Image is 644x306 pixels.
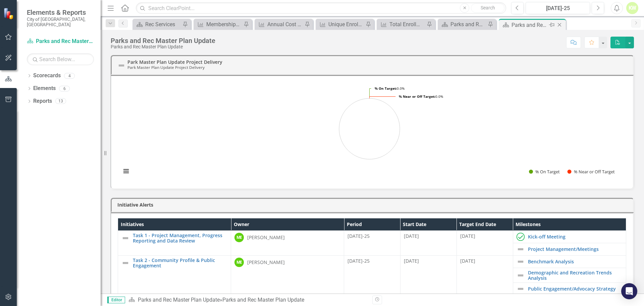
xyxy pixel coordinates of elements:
text: 0.0% [375,86,405,91]
span: [DATE] [460,233,475,239]
a: Parks and Rec Master Plan Update [138,297,220,303]
div: Memberships - Outdoor Pools [206,20,242,29]
img: Not Defined [517,271,525,279]
img: Not Defined [517,285,525,293]
a: Park Master Plan Update Project Delivery [127,59,222,65]
div: Rec Services [145,20,181,29]
div: [DATE]-25 [528,4,588,12]
a: Unique Enrollment [317,20,364,29]
div: » [128,296,367,304]
a: Public Engagement/Advocacy Strategy [528,286,623,291]
div: [PERSON_NAME] [247,234,285,241]
input: Search ClearPoint... [136,2,506,14]
a: Total Enrollment [378,20,425,29]
text: 0.0% [399,94,443,99]
a: Demographic and Recreation Trends Analysis [528,270,623,280]
a: Reports [33,97,52,105]
div: Chart. Highcharts interactive chart. [118,81,626,182]
img: Completed [517,233,525,241]
input: Search Below... [27,53,94,65]
a: Benchmark Analysis [528,259,623,264]
span: [DATE] [404,258,419,264]
div: ME [234,258,244,267]
span: Editor [107,297,125,303]
span: [DATE] [404,233,419,239]
img: Not Defined [517,258,525,266]
a: Task 1 - Project Management, Progress Reporting and Data Review [133,233,227,243]
img: Not Defined [117,61,125,70]
tspan: % On Target: [375,86,397,91]
div: Unique Enrollment [328,20,364,29]
small: Park Master Plan Update Project Delivery [127,64,205,70]
a: Project Management/Meetings [528,247,623,252]
div: 6 [59,86,70,91]
a: Rec Services [134,20,181,29]
td: Double-Click to Edit Right Click for Context Menu [513,243,626,256]
div: [DATE]-25 [347,258,397,264]
td: Double-Click to Edit Right Click for Context Menu [513,268,626,283]
div: Total Enrollment [389,20,425,29]
svg: Interactive chart [118,81,621,182]
td: Double-Click to Edit Right Click for Context Menu [513,282,626,295]
button: Show % Near or Off Target [568,169,615,175]
div: Parks and Rec Master Plan Update [111,37,215,44]
div: Parks and Rec Master Plan Update [222,297,304,303]
span: [DATE] [460,258,475,264]
td: Double-Click to Edit Right Click for Context Menu [118,231,231,256]
td: Double-Click to Edit [400,231,457,256]
a: Kick-off Meeting [528,234,623,239]
td: Double-Click to Edit Right Click for Context Menu [513,231,626,243]
h3: Initiative Alerts [117,202,630,207]
td: Double-Click to Edit Right Click for Context Menu [513,256,626,268]
a: Elements [33,85,56,92]
span: Elements & Reports [27,8,94,16]
div: ME [234,233,244,242]
tspan: % Near or Off Target: [399,94,435,99]
td: Double-Click to Edit [457,231,513,256]
img: Not Defined [517,245,525,253]
button: Show % On Target [529,169,560,175]
a: Scorecards [33,72,61,80]
div: Open Intercom Messenger [621,283,637,299]
div: 4 [64,73,75,79]
div: [PERSON_NAME] [247,259,285,266]
div: Parks and Rec Master Plan Update [111,44,215,49]
a: Parks and Rec Master Plan Update [439,20,486,29]
img: ClearPoint Strategy [3,8,15,19]
a: Memberships - Outdoor Pools [195,20,242,29]
div: [DATE]-25 [347,233,397,239]
span: Search [481,5,495,10]
div: 13 [55,98,66,104]
a: Parks and Rec Master Plan Update [27,38,94,45]
img: Not Defined [121,259,129,267]
a: Task 2 - Community Profile & Public Engagement [133,258,227,268]
td: Double-Click to Edit [231,231,344,256]
a: Annual Cost Recovery [256,20,303,29]
button: Search [471,3,504,13]
button: KW [626,2,638,14]
small: City of [GEOGRAPHIC_DATA], [GEOGRAPHIC_DATA] [27,16,94,28]
div: Annual Cost Recovery [267,20,303,29]
div: Parks and Rec Master Plan Update [512,21,547,29]
div: Parks and Rec Master Plan Update [450,20,486,29]
button: [DATE]-25 [526,2,590,14]
button: View chart menu, Chart [121,167,131,176]
img: Not Defined [121,234,129,242]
